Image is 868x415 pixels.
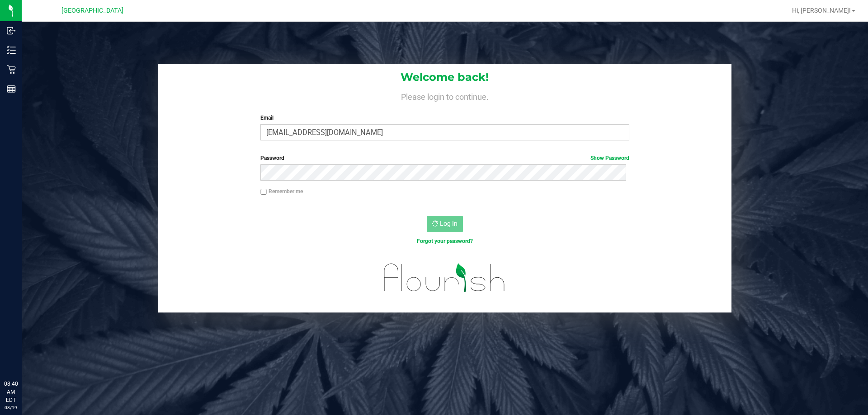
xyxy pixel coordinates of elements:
[440,220,458,227] span: Log In
[7,84,16,93] inline-svg: Reports
[4,404,18,411] p: 08/19
[427,216,463,232] button: Log In
[417,238,473,244] a: Forgot your password?
[4,380,18,404] p: 08:40 AM EDT
[260,114,629,122] label: Email
[373,255,516,301] img: flourish_logo.svg
[260,189,267,195] input: Remember me
[7,65,16,74] inline-svg: Retail
[260,155,284,161] span: Password
[792,7,851,14] span: Hi, [PERSON_NAME]!
[158,71,731,83] h1: Welcome back!
[590,155,629,161] a: Show Password
[158,90,731,101] h4: Please login to continue.
[7,26,16,35] inline-svg: Inbound
[7,46,16,55] inline-svg: Inventory
[61,7,123,14] span: [GEOGRAPHIC_DATA]
[260,187,303,196] label: Remember me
